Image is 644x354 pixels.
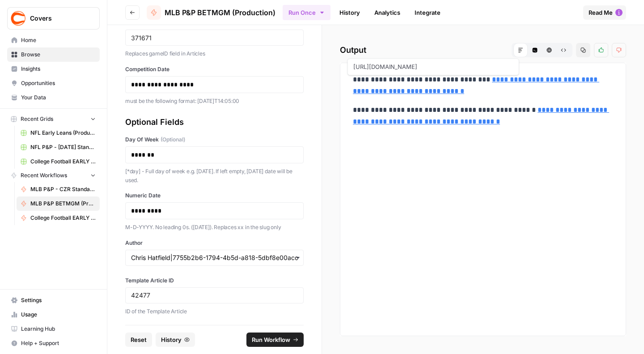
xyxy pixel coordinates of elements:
[283,5,330,20] button: Run Once
[125,49,304,58] p: Replaces gameID field in Articles
[30,158,96,166] span: College Football EARLY LEANS (Production) Grid (1)
[17,196,100,211] a: MLB P&P BETMGM (Production)
[7,336,100,350] button: Help + Support
[21,51,96,59] span: Browse
[369,5,406,20] a: Analytics
[125,136,304,144] label: Day Of Week
[17,126,100,140] a: NFL Early Leans (Production) Grid
[246,333,304,347] button: Run Workflow
[125,307,304,316] p: ID of the Template Article
[125,333,152,347] button: Reset
[7,169,100,182] button: Recent Workflows
[7,62,100,76] a: Insights
[21,115,53,123] span: Recent Grids
[340,43,626,57] h2: Output
[161,136,185,144] span: (Optional)
[17,154,100,169] a: College Football EARLY LEANS (Production) Grid (1)
[125,65,304,73] label: Competition Date
[7,33,100,47] a: Home
[21,171,67,179] span: Recent Workflows
[21,79,96,87] span: Opportunities
[7,7,100,30] button: Workspace: Covers
[7,76,100,90] a: Opportunities
[30,129,96,137] span: NFL Early Leans (Production) Grid
[409,5,446,20] a: Integrate
[21,325,96,333] span: Learning Hub
[30,14,84,23] span: Covers
[21,339,96,347] span: Help + Support
[7,322,100,336] a: Learning Hub
[161,335,182,344] span: History
[131,291,298,299] input: 42477
[125,116,304,128] div: Optional Fields
[156,333,195,347] button: History
[7,307,100,322] a: Usage
[7,90,100,105] a: Your Data
[30,185,96,193] span: MLB P&P - CZR Standard (Production)
[21,94,96,102] span: Your Data
[21,65,96,73] span: Insights
[17,182,100,196] a: MLB P&P - CZR Standard (Production)
[252,335,290,344] span: Run Workflow
[125,277,304,285] label: Template Article ID
[589,8,613,17] span: Read Me
[17,211,100,225] a: College Football EARLY LEANS (Production)
[30,200,96,208] span: MLB P&P BETMGM (Production)
[125,192,304,200] label: Numeric Date
[17,140,100,154] a: NFL P&P - [DATE] Standard (Production) Grid
[21,36,96,44] span: Home
[125,167,304,184] p: [*day] - Full day of week e.g. [DATE]. If left empty, [DATE] date will be used.
[21,311,96,319] span: Usage
[10,10,26,26] img: Covers Logo
[131,335,147,344] span: Reset
[30,143,96,151] span: NFL P&P - [DATE] Standard (Production) Grid
[165,7,275,18] span: MLB P&P BETMGM (Production)
[125,223,304,232] p: M-D-YYYY. No leading 0s. ([DATE]). Replaces xx in the slug only
[147,5,275,20] a: MLB P&P BETMGM (Production)
[125,239,304,247] label: Author
[131,253,298,262] input: Chris Hatfield|7755b2b6-1794-4b5d-a818-5dbf8e00acc6
[30,214,96,222] span: College Football EARLY LEANS (Production)
[7,293,100,307] a: Settings
[583,5,626,20] button: Read Me
[7,112,100,126] button: Recent Grids
[21,296,96,304] span: Settings
[352,59,502,75] span: [URL][DOMAIN_NAME]
[7,47,100,62] a: Browse
[334,5,365,20] a: History
[125,97,304,106] p: must be the following format: [DATE]T14:05:00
